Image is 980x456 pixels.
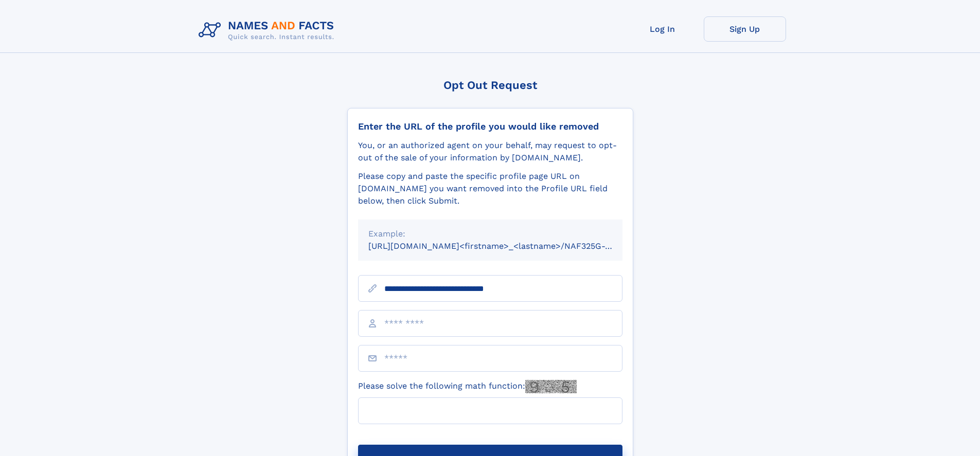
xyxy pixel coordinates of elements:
div: Please copy and paste the specific profile page URL on [DOMAIN_NAME] you want removed into the Pr... [358,170,622,207]
div: Enter the URL of the profile you would like removed [358,121,622,132]
div: Example: [368,228,612,240]
div: Opt Out Request [347,79,633,92]
small: [URL][DOMAIN_NAME]<firstname>_<lastname>/NAF325G-xxxxxxxx [368,241,642,251]
a: Sign Up [704,16,786,42]
a: Log In [621,16,704,42]
div: You, or an authorized agent on your behalf, may request to opt-out of the sale of your informatio... [358,139,622,164]
img: Logo Names and Facts [194,16,343,44]
label: Please solve the following math function: [358,380,577,393]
